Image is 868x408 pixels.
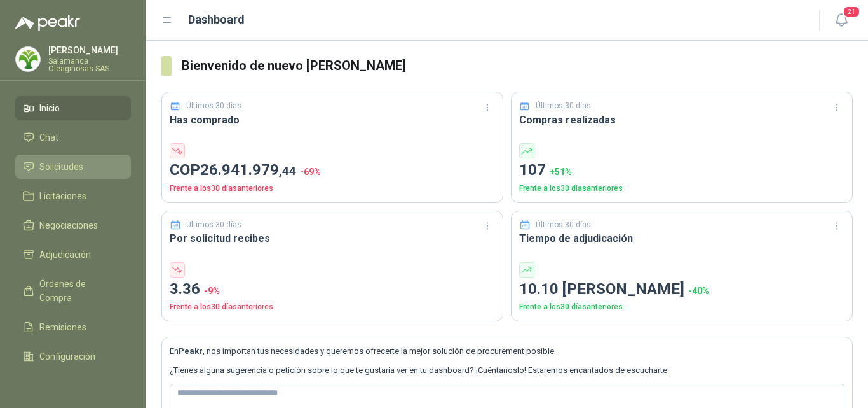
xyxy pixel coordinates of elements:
[15,344,131,369] a: Configuración
[39,101,60,115] span: Inicio
[186,100,241,112] p: Últimos 30 días
[15,374,131,398] a: Manuales y ayuda
[170,278,495,302] p: 3.36
[200,161,296,179] span: 26.941.979
[15,155,131,179] a: Solicitudes
[15,243,131,267] a: Adjudicación
[39,189,86,203] span: Licitaciones
[170,112,495,128] h3: Has comprado
[179,346,203,356] b: Peakr
[39,277,119,305] span: Órdenes de Compra
[519,158,844,183] p: 107
[170,183,495,195] p: Frente a los 30 días anteriores
[204,286,220,296] span: -9 %
[519,183,844,195] p: Frente a los 30 días anteriores
[519,112,844,128] h3: Compras realizadas
[15,184,131,208] a: Licitaciones
[16,47,40,71] img: Company Logo
[39,160,83,174] span: Solicitudes
[15,125,131,150] a: Chat
[48,57,131,73] p: Salamanca Oleaginosas SAS
[519,278,844,302] p: 10.10 [PERSON_NAME]
[519,230,844,246] h3: Tiempo de adjudicación
[536,219,591,231] p: Últimos 30 días
[15,272,131,310] a: Órdenes de Compra
[536,100,591,112] p: Últimos 30 días
[688,286,709,296] span: -40 %
[279,164,296,178] span: ,44
[15,96,131,120] a: Inicio
[48,46,131,55] p: [PERSON_NAME]
[170,364,844,377] p: ¿Tienes alguna sugerencia o petición sobre lo que te gustaría ver en tu dashboard? ¡Cuéntanoslo! ...
[519,301,844,313] p: Frente a los 30 días anteriores
[170,345,844,358] p: En , nos importan tus necesidades y queremos ofrecerte la mejor solución de procurement posible.
[39,349,95,363] span: Configuración
[550,167,572,177] span: + 51 %
[39,218,98,232] span: Negociaciones
[39,320,86,334] span: Remisiones
[170,230,495,246] h3: Por solicitud recibes
[15,15,80,31] img: Logo peakr
[300,167,321,177] span: -69 %
[186,219,241,231] p: Últimos 30 días
[39,130,58,144] span: Chat
[830,9,853,32] button: 21
[188,11,245,29] h1: Dashboard
[170,158,495,183] p: COP
[170,301,495,313] p: Frente a los 30 días anteriores
[843,6,860,18] span: 21
[182,56,853,76] h3: Bienvenido de nuevo [PERSON_NAME]
[15,213,131,237] a: Negociaciones
[15,315,131,339] a: Remisiones
[39,248,91,262] span: Adjudicación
